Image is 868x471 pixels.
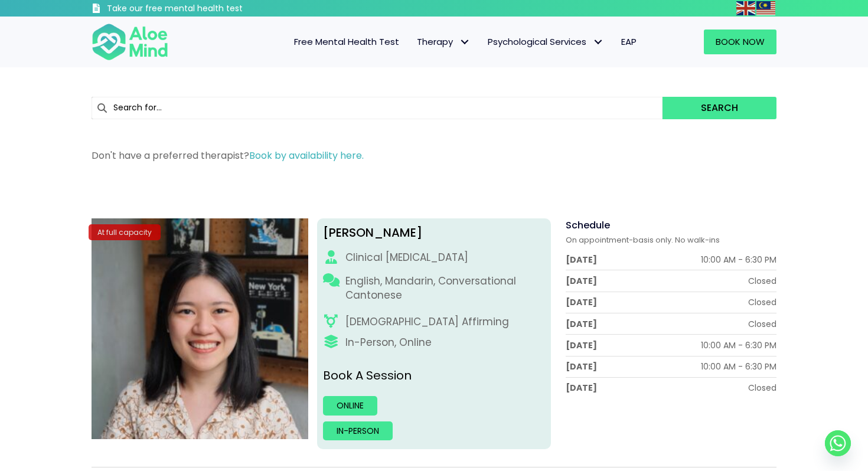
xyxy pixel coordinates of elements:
[701,254,776,266] div: 10:00 AM - 6:30 PM
[748,382,776,394] div: Closed
[566,382,597,394] div: [DATE]
[663,97,776,119] button: Search
[701,361,776,372] div: 10:00 AM - 6:30 PM
[748,318,776,330] div: Closed
[479,30,612,54] a: Psychological ServicesPsychological Services: submenu
[621,35,637,48] span: EAP
[345,315,509,329] div: [DEMOGRAPHIC_DATA] Affirming
[323,224,546,241] div: [PERSON_NAME]
[716,35,765,48] span: Book Now
[184,30,645,54] nav: Menu
[612,30,645,54] a: EAP
[488,35,603,48] span: Psychological Services
[756,1,776,15] a: Malay
[566,361,597,372] div: [DATE]
[456,34,473,51] span: Therapy: submenu
[294,35,399,48] span: Free Mental Health Test
[748,275,776,287] div: Closed
[323,421,393,440] a: In-person
[566,275,597,287] div: [DATE]
[825,430,851,456] a: Whatsapp
[345,335,432,350] div: In-Person, Online
[92,22,168,61] img: Aloe mind Logo
[566,218,610,232] span: Schedule
[107,3,306,15] h3: Take our free mental health test
[566,234,720,246] span: On appointment-basis only. No walk-ins
[345,274,545,303] p: English, Mandarin, Conversational Cantonese
[92,3,306,17] a: Take our free mental health test
[89,224,161,240] div: At full capacity
[701,339,776,351] div: 10:00 AM - 6:30 PM
[589,34,606,51] span: Psychological Services: submenu
[748,296,776,308] div: Closed
[323,367,546,384] p: Book A Session
[92,149,776,162] p: Don't have a preferred therapist?
[566,318,597,330] div: [DATE]
[736,1,755,15] img: en
[704,30,776,54] a: Book Now
[736,1,756,15] a: English
[417,35,470,48] span: Therapy
[566,296,597,308] div: [DATE]
[566,339,597,351] div: [DATE]
[92,97,663,119] input: Search for...
[345,250,468,265] div: Clinical [MEDICAL_DATA]
[566,254,597,266] div: [DATE]
[285,30,408,54] a: Free Mental Health Test
[323,396,377,415] a: Online
[92,218,308,439] img: Chen-Wen-profile-photo
[249,149,364,162] a: Book by availability here.
[408,30,479,54] a: TherapyTherapy: submenu
[756,1,775,15] img: ms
